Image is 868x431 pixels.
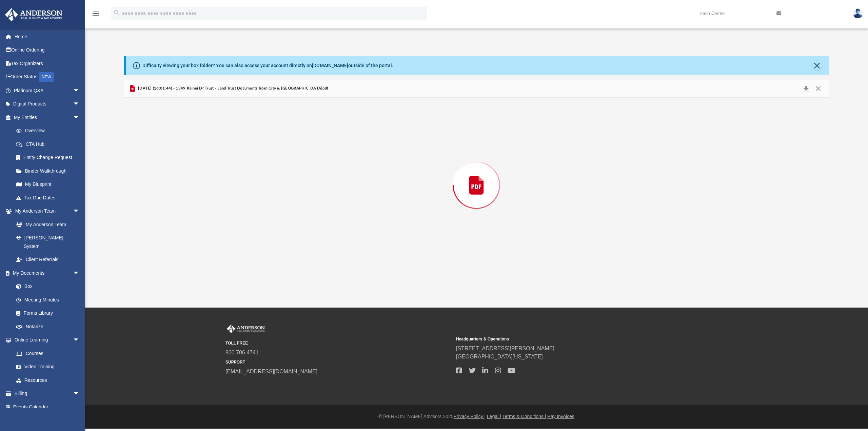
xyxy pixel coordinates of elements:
[73,84,86,98] span: arrow_drop_down
[225,340,451,346] small: TOLL FREE
[225,359,451,365] small: SUPPORT
[113,9,121,17] i: search
[5,400,90,414] a: Events Calendar
[39,72,54,82] div: NEW
[9,164,90,178] a: Binder Walkthrough
[5,84,90,97] a: Platinum Q&Aarrow_drop_down
[142,62,393,69] div: Difficulty viewing your box folder? You can also access your account directly on outside of the p...
[5,266,86,280] a: My Documentsarrow_drop_down
[9,191,90,204] a: Tax Due Dates
[9,373,86,387] a: Resources
[9,360,83,374] a: Video Training
[456,346,554,351] a: [STREET_ADDRESS][PERSON_NAME]
[9,347,86,360] a: Courses
[73,266,86,280] span: arrow_drop_down
[853,8,863,18] img: User Pic
[454,414,486,419] a: Privacy Policy |
[137,85,329,92] span: [DATE] (16:01:44) - 1349 Kainui Dr Trust - Land Trust Documents from City & [GEOGRAPHIC_DATA]pdf
[812,61,822,70] button: Close
[73,204,86,218] span: arrow_drop_down
[124,80,829,273] div: Preview
[9,253,86,267] a: Client Referrals
[9,320,86,333] a: Notarize
[9,151,90,164] a: Entity Change Request
[73,97,86,111] span: arrow_drop_down
[5,70,90,84] a: Order StatusNEW
[547,414,574,419] a: Pay Invoices
[73,333,86,347] span: arrow_drop_down
[812,84,824,93] button: Close
[9,218,83,231] a: My Anderson Team
[5,333,86,347] a: Online Learningarrow_drop_down
[5,204,86,218] a: My Anderson Teamarrow_drop_down
[487,414,501,419] a: Legal |
[73,111,86,124] span: arrow_drop_down
[3,8,64,21] img: Anderson Advisors Platinum Portal
[92,9,100,18] i: menu
[456,354,543,359] a: [GEOGRAPHIC_DATA][US_STATE]
[456,336,682,342] small: Headquarters & Operations
[9,231,86,253] a: [PERSON_NAME] System
[225,350,259,355] a: 800.706.4741
[9,178,86,191] a: My Blueprint
[73,387,86,401] span: arrow_drop_down
[5,111,90,124] a: My Entitiesarrow_drop_down
[9,124,90,138] a: Overview
[502,414,546,419] a: Terms & Conditions |
[800,84,812,93] button: Download
[5,30,90,43] a: Home
[5,97,90,111] a: Digital Productsarrow_drop_down
[5,387,90,400] a: Billingarrow_drop_down
[9,293,86,307] a: Meeting Minutes
[312,63,348,68] a: [DOMAIN_NAME]
[5,57,90,70] a: Tax Organizers
[9,280,83,293] a: Box
[9,137,90,151] a: CTA Hub
[225,325,266,333] img: Anderson Advisors Platinum Portal
[9,307,83,320] a: Forms Library
[5,43,90,57] a: Online Ordering
[225,369,317,374] a: [EMAIL_ADDRESS][DOMAIN_NAME]
[85,413,868,420] div: © [PERSON_NAME] Advisors 2025
[92,13,100,18] a: menu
